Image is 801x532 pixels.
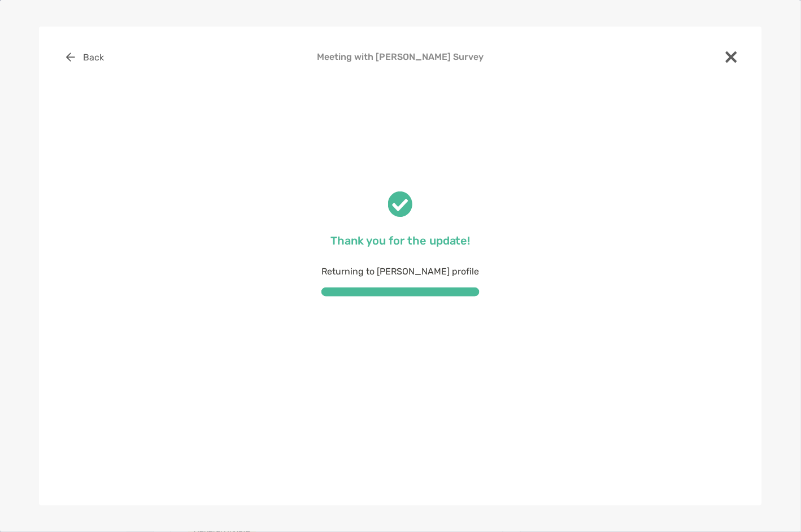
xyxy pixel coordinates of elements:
p: Thank you for the update! [321,234,480,248]
img: check success [388,191,413,217]
img: button icon [66,53,75,62]
button: Back [57,45,113,69]
img: close modal [726,51,737,63]
h4: Meeting with [PERSON_NAME] Survey [57,51,744,62]
p: Returning to [PERSON_NAME] profile [321,264,480,278]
